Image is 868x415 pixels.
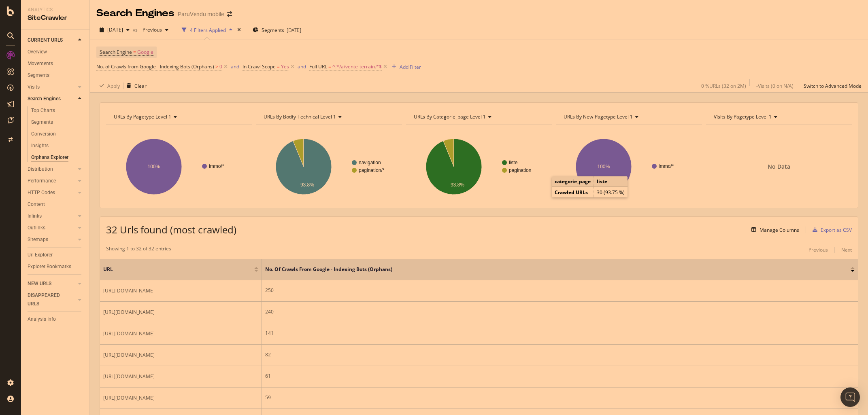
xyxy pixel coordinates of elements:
[96,23,133,36] button: [DATE]
[265,266,838,273] span: No. of Crawls from Google - Indexing Bots (Orphans)
[28,315,56,324] div: Analysis Info
[103,287,155,295] span: [URL][DOMAIN_NAME]
[96,6,174,20] div: Search Engines
[412,110,545,123] h4: URLs By categorie_page Level 1
[31,118,53,127] div: Segments
[800,79,862,92] button: Switch to Advanced Mode
[256,131,402,202] svg: A chart.
[103,266,252,273] span: URL
[28,212,76,220] a: Inlinks
[112,110,245,123] h4: URLs By pagetype Level 1
[249,23,304,36] button: Segments[DATE]
[28,36,76,44] a: CURRENT URLS
[243,63,276,70] span: In Crawl Scope
[768,163,790,171] span: No Data
[28,291,76,308] a: DISAPPEARED URLS
[31,142,84,150] a: Insights
[28,71,49,80] div: Segments
[28,83,76,91] a: Visits
[332,61,382,72] span: ^.*/a/vente-terrain.*$
[659,163,674,169] text: immo/*
[809,223,852,236] button: Export as CSV
[328,63,331,70] span: =
[28,200,84,209] a: Content
[28,251,84,259] a: Url Explorer
[28,279,76,288] a: NEW URLS
[123,79,147,92] button: Clear
[714,113,772,120] span: Visits by pagetype Level 1
[28,48,47,56] div: Overview
[552,187,594,198] td: Crawled URLs
[106,223,236,236] span: 32 Urls found (most crawled)
[107,26,123,33] span: 2025 Aug. 7th
[265,287,855,294] div: 250
[103,351,155,359] span: [URL][DOMAIN_NAME]
[564,113,633,120] span: URLs By new-pagetype Level 1
[265,330,855,337] div: 141
[265,351,855,358] div: 82
[28,224,76,232] a: Outlinks
[28,235,48,244] div: Sitemaps
[359,167,385,173] text: pagination/*
[28,48,84,56] a: Overview
[281,61,289,72] span: Yes
[106,131,252,202] svg: A chart.
[701,83,746,89] div: 0 % URLs ( 32 on 2M )
[712,110,845,123] h4: Visits by pagetype Level 1
[28,188,76,197] a: HTTP Codes
[414,113,486,120] span: URLs By categorie_page Level 1
[277,63,280,70] span: =
[451,182,464,188] text: 93.8%
[262,110,394,123] h4: URLs By botify-technical Level 1
[28,212,42,220] div: Inlinks
[103,330,155,338] span: [URL][DOMAIN_NAME]
[103,394,155,402] span: [URL][DOMAIN_NAME]
[287,27,301,34] div: [DATE]
[28,165,76,174] a: Distribution
[841,245,852,255] button: Next
[556,131,702,202] svg: A chart.
[264,113,336,120] span: URLs By botify-technical Level 1
[808,246,828,253] div: Previous
[28,263,84,271] a: Explorer Bookmarks
[28,95,76,103] a: Search Engines
[28,251,53,259] div: Url Explorer
[31,153,84,162] a: Orphans Explorer
[562,110,694,123] h4: URLs By new-pagetype Level 1
[178,10,224,18] div: ParuVendu mobile
[31,130,84,138] a: Conversion
[594,187,628,198] td: 30 (93.75 %)
[148,164,160,169] text: 100%
[134,83,147,89] div: Clear
[215,63,218,70] span: >
[96,79,120,92] button: Apply
[236,26,243,34] div: times
[107,83,120,89] div: Apply
[509,167,531,173] text: pagination
[552,176,594,187] td: categorie_page
[133,26,139,33] span: vs
[133,49,136,55] span: =
[359,160,381,165] text: navigation
[808,245,828,255] button: Previous
[179,23,236,36] button: 4 Filters Applied
[28,177,76,185] a: Performance
[509,160,518,165] text: liste
[28,71,84,80] a: Segments
[28,165,53,174] div: Distribution
[31,118,84,127] a: Segments
[28,188,55,197] div: HTTP Codes
[28,177,56,185] div: Performance
[28,200,45,209] div: Content
[103,373,155,381] span: [URL][DOMAIN_NAME]
[821,227,852,233] div: Export as CSV
[31,106,84,115] a: Top Charts
[748,225,799,235] button: Manage Columns
[231,63,239,70] div: and
[190,27,226,34] div: 4 Filters Applied
[28,95,61,103] div: Search Engines
[31,106,55,115] div: Top Charts
[114,113,171,120] span: URLs By pagetype Level 1
[219,61,222,72] span: 0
